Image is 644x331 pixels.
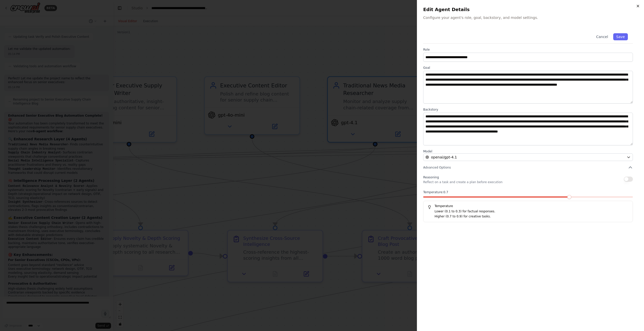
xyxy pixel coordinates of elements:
[423,176,439,179] span: Reasoning
[423,108,633,112] label: Backstory
[593,33,611,40] button: Cancel
[423,190,448,194] span: Temperature: 0.7
[423,66,633,70] label: Goal
[427,204,629,208] h5: Temperature
[423,153,633,161] button: openai/gpt-4.1
[423,165,633,170] button: Advanced Options
[423,165,451,170] span: Advanced Options
[613,33,628,40] button: Save
[423,15,638,20] p: Configure your agent's role, goal, backstory, and model settings.
[435,214,629,219] p: Higher (0.7 to 0.9) for creative tasks.
[423,6,638,13] h2: Edit Agent Details
[423,48,633,52] label: Role
[423,149,633,153] label: Model
[435,209,629,214] p: Lower (0.1 to 0.3) for factual responses.
[431,155,457,160] span: openai/gpt-4.1
[423,180,502,184] p: Reflect on a task and create a plan before execution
